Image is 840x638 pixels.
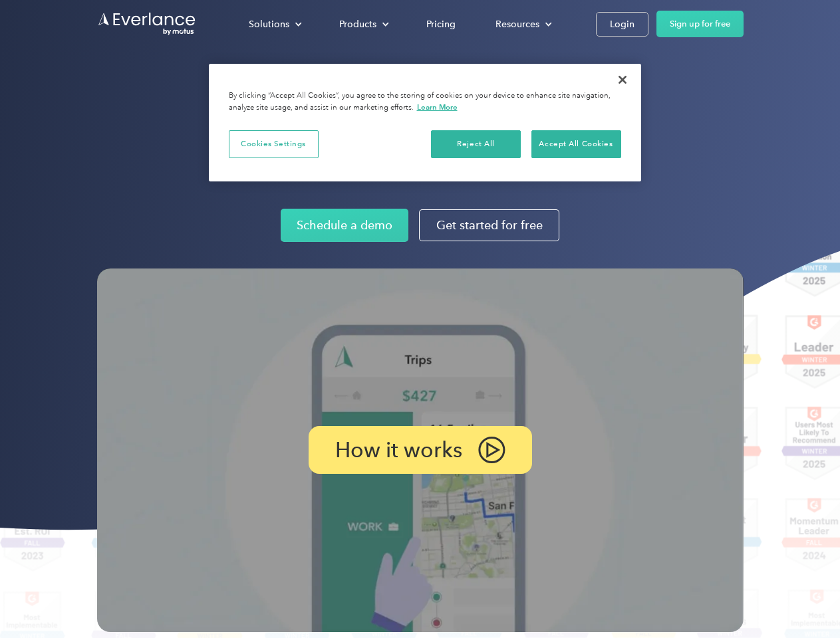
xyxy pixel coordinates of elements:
a: Get started for free [419,209,559,241]
div: Pricing [426,16,456,33]
a: Schedule a demo [281,209,408,242]
button: Reject All [431,130,521,158]
div: Solutions [235,13,313,36]
a: Sign up for free [656,11,744,37]
button: Accept All Cookies [531,130,621,158]
button: Close [608,65,637,94]
div: Solutions [249,16,289,33]
div: Privacy [209,64,641,181]
p: How it works [335,442,462,458]
a: Go to homepage [97,11,197,37]
a: Login [596,12,648,37]
a: More information about your privacy, opens in a new tab [417,102,458,112]
div: By clicking “Accept All Cookies”, you agree to the storing of cookies on your device to enhance s... [229,90,621,114]
div: Resources [482,13,563,36]
a: Pricing [413,13,469,36]
div: Products [326,13,400,36]
button: Cookies Settings [229,130,319,158]
input: Submit [98,79,165,107]
div: Cookie banner [209,64,641,181]
div: Products [339,16,376,33]
div: Resources [495,16,539,33]
div: Login [610,16,634,33]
